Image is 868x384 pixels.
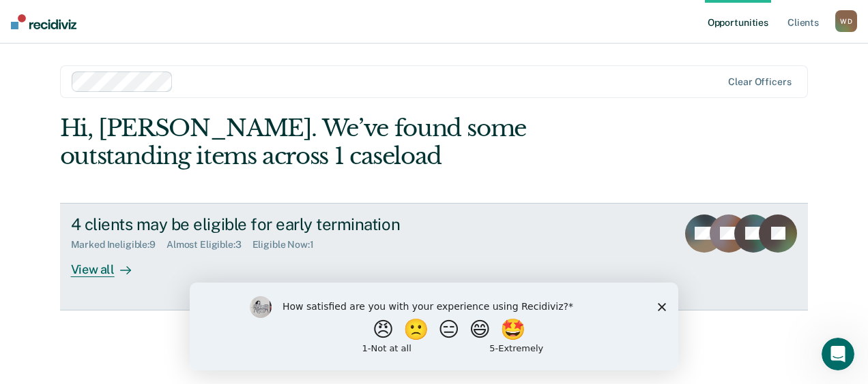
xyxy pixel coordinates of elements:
[835,10,857,32] button: WD
[822,338,854,370] iframe: Intercom live chat
[71,239,167,251] div: Marked Ineligible : 9
[71,251,147,277] div: View all
[190,283,678,370] iframe: Survey by Kim from Recidiviz
[167,239,252,251] div: Almost Eligible : 3
[728,76,791,88] div: Clear officers
[835,10,857,32] div: W D
[60,203,809,310] a: 4 clients may be eligible for early terminationMarked Ineligible:9Almost Eligible:3Eligible Now:1...
[252,239,325,251] div: Eligible Now : 1
[71,214,550,234] div: 4 clients may be eligible for early termination
[11,14,76,29] img: Recidiviz
[60,114,659,170] div: Hi, [PERSON_NAME]. We’ve found some outstanding items across 1 caseload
